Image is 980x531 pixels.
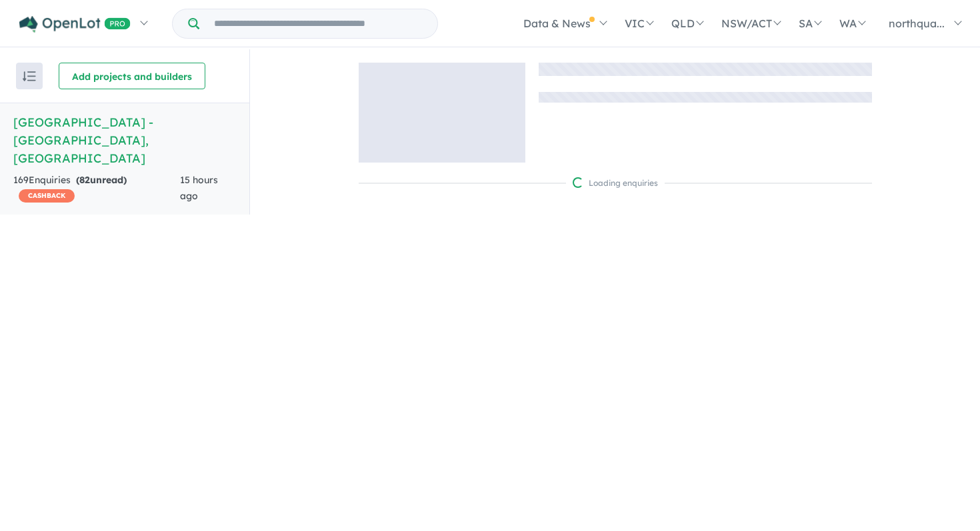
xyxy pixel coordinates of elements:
[13,173,180,205] div: 169 Enquir ies
[59,63,205,89] button: Add projects and builders
[889,17,945,30] span: northqua...
[180,174,218,202] span: 15 hours ago
[13,113,236,167] h5: [GEOGRAPHIC_DATA] - [GEOGRAPHIC_DATA] , [GEOGRAPHIC_DATA]
[19,16,131,33] img: Openlot PRO Logo White
[19,189,75,203] span: CASHBACK
[573,177,658,190] div: Loading enquiries
[23,71,36,81] img: sort.svg
[76,174,127,186] strong: ( unread)
[79,174,90,186] span: 82
[202,9,435,38] input: Try estate name, suburb, builder or developer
